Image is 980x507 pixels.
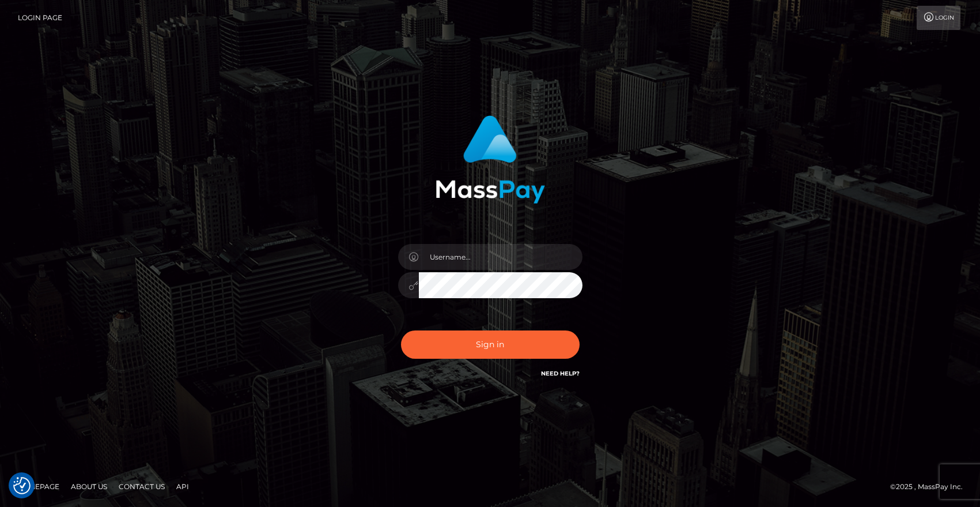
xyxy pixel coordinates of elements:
button: Sign in [401,331,580,359]
button: Consent Preferences [13,477,31,494]
a: Contact Us [114,478,169,495]
div: © 2025 , MassPay Inc. [890,480,971,493]
img: MassPay Login [436,115,545,204]
a: Homepage [13,478,64,495]
a: Need Help? [541,370,580,377]
input: Username... [419,244,582,270]
a: Login Page [18,6,62,30]
a: API [172,478,194,495]
a: About Us [66,478,112,495]
img: Revisit consent button [13,477,31,494]
a: Login [917,6,960,30]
